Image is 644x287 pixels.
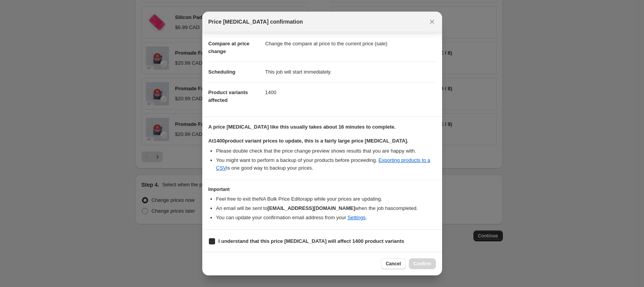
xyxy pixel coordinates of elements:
b: At 1400 product variant prices to update, this is a fairly large price [MEDICAL_DATA]. [208,138,408,144]
button: Close [427,16,437,27]
b: [EMAIL_ADDRESS][DOMAIN_NAME] [267,205,355,211]
span: Cancel [386,261,401,267]
span: Compare at price change [208,41,249,54]
a: Settings [347,215,366,220]
li: You can update your confirmation email address from your . [216,214,436,222]
b: I understand that this price [MEDICAL_DATA] will affect 1400 product variants [219,238,405,244]
button: Cancel [381,258,405,269]
h3: Important [208,186,436,192]
li: You might want to perform a backup of your products before proceeding. is one good way to backup ... [216,156,436,172]
dd: Change the compare at price to the current price (sale) [265,33,436,54]
dd: 1400 [265,82,436,103]
li: Feel free to exit the NA Bulk Price Editor app while your prices are updating. [216,195,436,203]
li: Please double check that the price change preview shows results that you are happy with. [216,147,436,155]
span: Price [MEDICAL_DATA] confirmation [208,18,303,26]
b: A price [MEDICAL_DATA] like this usually takes about 16 minutes to complete. [208,124,396,130]
span: Product variants affected [208,89,248,103]
dd: This job will start immediately. [265,62,436,82]
span: Scheduling [208,69,236,75]
li: An email will be sent to when the job has completed . [216,205,436,212]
